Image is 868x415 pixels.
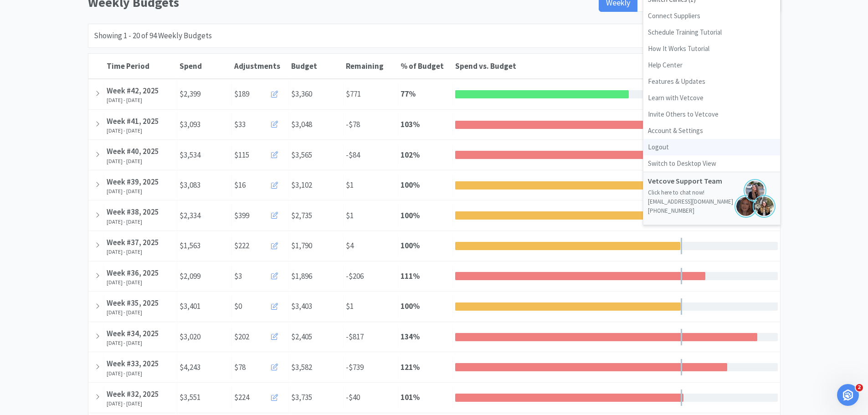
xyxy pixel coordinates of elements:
div: Week #32, 2025 [107,388,175,400]
span: $3,020 [180,331,200,343]
span: $115 [234,149,249,161]
div: Remaining [346,61,396,71]
strong: 100 % [401,180,420,190]
p: [EMAIL_ADDRESS][DOMAIN_NAME] [648,197,776,206]
a: Connect Suppliers [643,8,780,24]
span: $3,048 [291,119,312,129]
span: $1 [346,180,354,190]
span: -$206 [346,271,364,281]
span: $189 [234,88,249,100]
img: hannah.png [753,195,776,218]
span: $1,563 [180,240,200,252]
div: Week #39, 2025 [107,176,175,188]
div: [DATE] - [DATE] [107,400,175,407]
div: [DATE] - [DATE] [107,128,175,134]
span: $3,551 [180,391,200,404]
span: $2,099 [180,270,200,282]
div: Spend [180,61,230,71]
strong: 101 % [401,392,420,402]
a: Features & Updates [643,73,780,90]
strong: 100 % [401,241,420,251]
span: $3,401 [180,300,200,313]
span: $1,896 [291,271,312,281]
strong: 103 % [401,119,420,129]
span: $1 [346,210,354,220]
div: Week #37, 2025 [107,236,175,249]
div: Week #35, 2025 [107,297,175,309]
span: -$739 [346,362,364,372]
span: $3,083 [180,179,200,191]
a: Switch to Desktop View [643,155,780,172]
div: [DATE] - [DATE] [107,370,175,377]
div: Week #40, 2025 [107,145,175,158]
div: Week #34, 2025 [107,328,175,340]
a: Learn with Vetcove [643,90,780,106]
span: $202 [234,331,249,343]
span: $399 [234,210,249,222]
span: $3,102 [291,180,312,190]
span: -$84 [346,150,360,160]
img: jules.png [734,195,757,218]
span: $4 [346,241,354,251]
div: % of Budget [401,61,451,71]
div: Week #33, 2025 [107,358,175,370]
a: Logout [643,139,780,155]
div: [DATE] - [DATE] [107,188,175,195]
h5: Vetcove Support Team [648,177,739,185]
div: Spend vs. Budget [455,61,778,71]
strong: 100 % [401,301,420,311]
span: 2 [856,384,863,391]
iframe: Intercom live chat [837,384,859,406]
div: Showing 1 - 20 of 94 Weekly Budgets [94,30,212,42]
span: Adjustments [234,61,280,71]
a: How It Works Tutorial [643,41,780,57]
div: [DATE] - [DATE] [107,249,175,255]
span: $224 [234,391,249,404]
span: $2,735 [291,210,312,220]
div: Week #41, 2025 [107,115,175,128]
span: $4,243 [180,361,200,374]
div: [DATE] - [DATE] [107,340,175,346]
div: [DATE] - [DATE] [107,97,175,103]
strong: 102 % [401,150,420,160]
div: Week #38, 2025 [107,206,175,218]
div: [DATE] - [DATE] [107,158,175,164]
strong: 100 % [401,210,420,220]
span: $2,405 [291,332,312,342]
strong: 111 % [401,271,420,281]
span: $16 [234,179,246,191]
div: Budget [291,61,341,71]
span: $222 [234,240,249,252]
span: $3,565 [291,150,312,160]
span: $3,534 [180,149,200,161]
span: $3,582 [291,362,312,372]
span: $2,399 [180,88,200,100]
span: $33 [234,118,246,131]
span: $0 [234,300,242,313]
a: Help Center [643,57,780,73]
a: Schedule Training Tutorial [643,24,780,41]
a: Click here to chat now! [648,189,704,196]
span: $1,790 [291,241,312,251]
span: $1 [346,301,354,311]
span: $2,334 [180,210,200,222]
strong: 121 % [401,362,420,372]
div: [DATE] - [DATE] [107,219,175,225]
span: $3,093 [180,118,200,131]
p: [PHONE_NUMBER] [648,206,776,215]
span: $3,735 [291,392,312,402]
img: jenna.png [744,179,766,202]
span: -$40 [346,392,360,402]
div: Week #36, 2025 [107,267,175,279]
span: $3,360 [291,89,312,99]
div: Time Period [107,61,175,71]
span: $3,403 [291,301,312,311]
div: Week #42, 2025 [107,85,175,97]
div: [DATE] - [DATE] [107,279,175,286]
a: Account & Settings [643,123,780,139]
span: -$78 [346,119,360,129]
strong: 77 % [401,89,416,99]
span: -$817 [346,332,364,342]
span: $78 [234,361,246,374]
strong: 134 % [401,332,420,342]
